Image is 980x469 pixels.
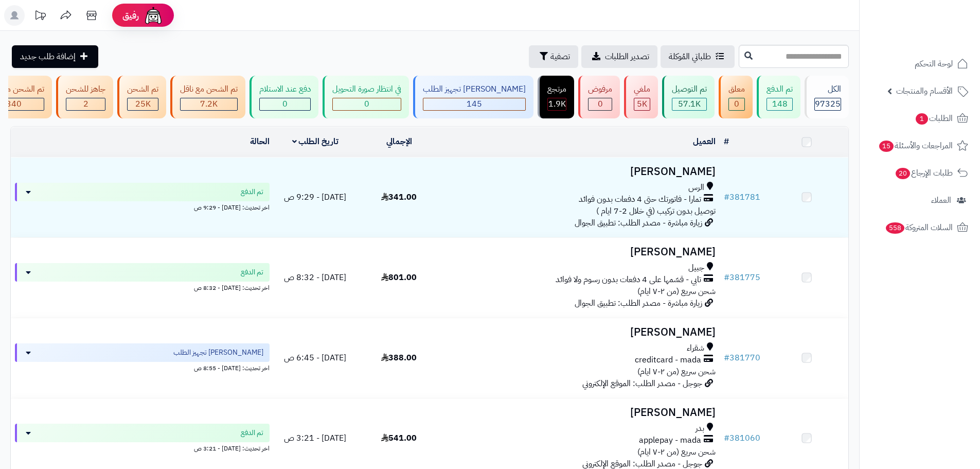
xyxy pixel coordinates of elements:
[364,98,369,110] span: 0
[696,423,704,435] span: بدر
[582,377,702,390] span: جوجل - مصدر الطلب: الموقع الإلكتروني
[12,45,98,68] a: إضافة طلب جديد
[814,83,841,95] div: الكل
[637,366,716,378] span: شحن سريع (من ٢-٧ ايام)
[672,98,706,110] div: 57149
[127,83,158,95] div: تم الشحن
[536,76,576,118] a: مرتجع 1.9K
[678,98,701,110] span: 57.1K
[596,205,716,217] span: توصيل بدون تركيب (في خلال 2-7 ايام )
[6,98,22,110] span: 340
[729,98,744,110] div: 0
[180,83,238,95] div: تم الشحن مع ناقل
[547,83,566,95] div: مرتجع
[15,362,270,373] div: اخر تحديث: [DATE] - 8:55 ص
[66,98,105,110] div: 2
[386,135,412,148] a: الإجمالي
[284,432,346,444] span: [DATE] - 3:21 ص
[815,98,841,110] span: 97325
[333,98,401,110] div: 0
[755,76,803,118] a: تم الدفع 148
[866,215,974,240] a: السلات المتروكة558
[241,187,263,197] span: تم الدفع
[332,83,401,95] div: في انتظار صورة التحويل
[589,98,612,110] div: 0
[576,76,622,118] a: مرفوض 0
[241,428,263,438] span: تم الدفع
[669,50,711,63] span: طلباتي المُوكلة
[292,135,339,148] a: تاريخ الطلب
[622,76,660,118] a: ملغي 5K
[724,271,760,284] a: #381775
[381,432,417,444] span: 541.00
[581,45,657,68] a: تصدير الطلبات
[445,166,716,178] h3: [PERSON_NAME]
[284,191,346,203] span: [DATE] - 9:29 ص
[915,111,953,126] span: الطلبات
[634,83,650,95] div: ملغي
[15,201,270,212] div: اخر تحديث: [DATE] - 9:29 ص
[579,194,701,205] span: تمارا - فاتورتك حتى 4 دفعات بدون فوائد
[27,5,53,28] a: تحديثات المنصة
[916,113,928,125] span: 1
[320,76,411,118] a: في انتظار صورة التحويل 0
[411,76,536,118] a: [PERSON_NAME] تجهيز الطلب 145
[381,191,417,203] span: 341.00
[122,9,139,22] span: رفيق
[282,98,288,110] span: 0
[445,407,716,419] h3: [PERSON_NAME]
[661,45,735,68] a: طلباتي المُوكلة
[866,161,974,185] a: طلبات الإرجاع20
[135,98,151,110] span: 25K
[575,297,702,309] span: زيارة مباشرة - مصدر الطلب: تطبيق الجوال
[115,76,168,118] a: تم الشحن 25K
[724,135,729,148] a: #
[717,76,755,118] a: معلق 0
[260,98,310,110] div: 0
[467,98,482,110] span: 145
[634,98,650,110] div: 5008
[548,98,566,110] div: 1855
[54,76,115,118] a: جاهز للشحن 2
[556,274,701,286] span: تابي - قسّمها على 4 دفعات بدون رسوم ولا فوائد
[423,98,525,110] div: 145
[128,98,158,110] div: 24954
[688,182,704,194] span: الرس
[688,262,704,274] span: جبيل
[588,83,612,95] div: مرفوض
[886,222,904,234] span: 558
[895,166,953,180] span: طلبات الإرجاع
[200,98,218,110] span: 7.2K
[637,446,716,458] span: شحن سريع (من ٢-٧ ايام)
[445,326,716,338] h3: [PERSON_NAME]
[878,138,953,153] span: المراجعات والأسئلة
[879,141,894,152] span: 15
[635,354,701,366] span: creditcard - mada
[724,352,760,364] a: #381770
[724,191,760,203] a: #381781
[284,352,346,364] span: [DATE] - 6:45 ص
[575,217,702,229] span: زيارة مباشرة - مصدر الطلب: تطبيق الجوال
[66,83,105,95] div: جاهز للشحن
[445,246,716,258] h3: [PERSON_NAME]
[241,267,263,277] span: تم الدفع
[529,45,578,68] button: تصفية
[772,98,788,110] span: 148
[598,98,603,110] span: 0
[550,50,570,63] span: تصفية
[548,98,566,110] span: 1.9K
[639,435,701,446] span: applepay - mada
[423,83,526,95] div: [PERSON_NAME] تجهيز الطلب
[896,84,953,98] span: الأقسام والمنتجات
[724,191,729,203] span: #
[181,98,237,110] div: 7222
[931,193,951,207] span: العملاء
[168,76,247,118] a: تم الشحن مع ناقل 7.2K
[767,98,792,110] div: 148
[173,348,263,358] span: [PERSON_NAME] تجهيز الطلب
[866,133,974,158] a: المراجعات والأسئلة15
[381,352,417,364] span: 388.00
[866,51,974,76] a: لوحة التحكم
[866,188,974,213] a: العملاء
[728,83,745,95] div: معلق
